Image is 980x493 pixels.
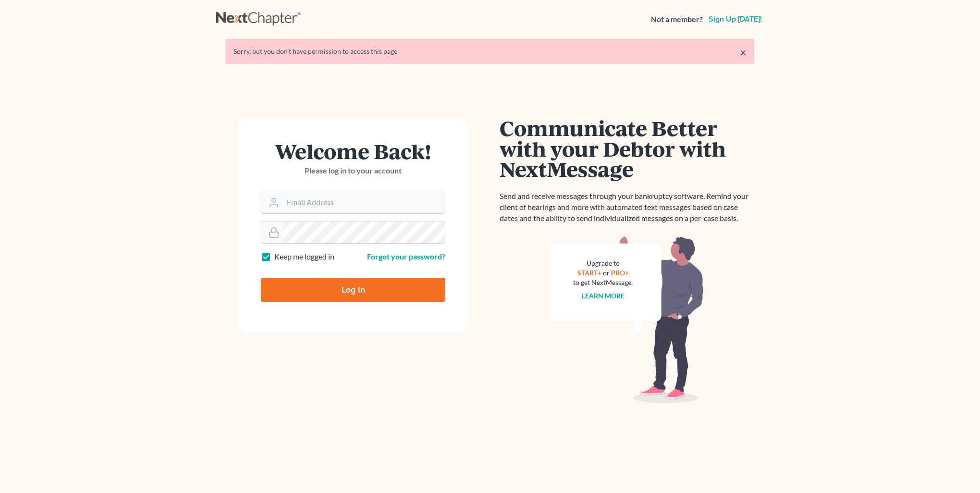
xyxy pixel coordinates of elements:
[707,15,764,23] a: Sign up [DATE]!
[261,165,445,176] p: Please log in to your account
[603,269,610,277] span: or
[573,278,633,287] div: to get NextMessage.
[283,192,445,213] input: Email Address
[500,118,754,179] h1: Communicate Better with your Debtor with NextMessage
[261,141,445,161] h1: Welcome Back!
[261,278,445,302] input: Log In
[611,269,629,277] a: PRO+
[577,269,601,277] a: START+
[740,47,747,58] a: ×
[367,252,445,261] a: Forgot your password?
[550,235,704,404] img: nextmessage_bg-59042aed3d76b12b5cd301f8e5b87938c9018125f34e5fa2b7a6b67550977c72.svg
[500,191,754,224] p: Send and receive messages through your bankruptcy software. Remind your client of hearings and mo...
[651,14,703,25] strong: Not a member?
[573,259,633,268] div: Upgrade to
[274,251,334,262] label: Keep me logged in
[233,47,747,56] div: Sorry, but you don't have permission to access this page
[582,292,625,300] a: Learn more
